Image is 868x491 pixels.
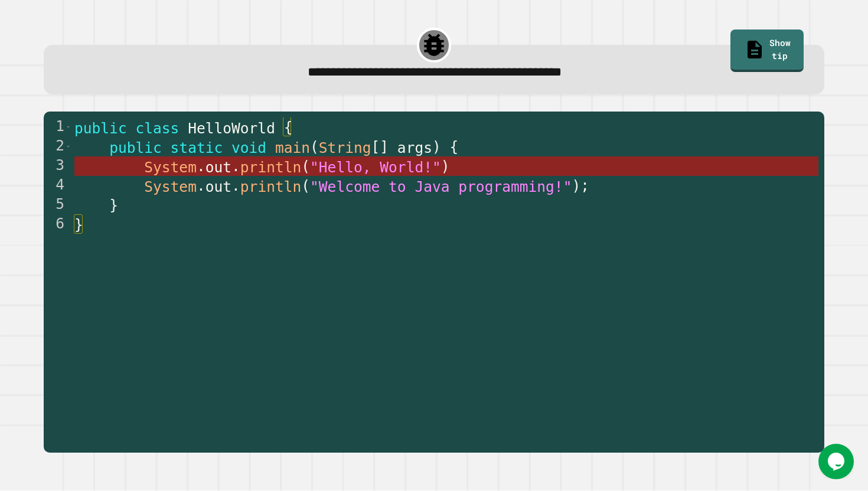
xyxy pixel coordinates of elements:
[44,156,72,176] div: 3
[730,30,803,72] a: Show tip
[275,139,310,156] span: main
[144,178,197,195] span: System
[144,159,197,176] span: System
[397,139,432,156] span: args
[171,139,223,156] span: static
[240,159,301,176] span: println
[44,137,72,156] div: 2
[74,120,127,137] span: public
[109,139,162,156] span: public
[65,117,71,137] span: Toggle code folding, rows 1 through 6
[205,178,231,195] span: out
[44,195,72,215] div: 5
[188,120,275,137] span: HelloWorld
[818,444,856,479] iframe: chat widget
[310,178,572,195] span: "Welcome to Java programming!"
[65,137,71,156] span: Toggle code folding, rows 2 through 5
[136,120,180,137] span: class
[240,178,301,195] span: println
[44,117,72,137] div: 1
[205,159,231,176] span: out
[231,139,266,156] span: void
[44,215,72,234] div: 6
[310,159,441,176] span: "Hello, World!"
[319,139,371,156] span: String
[44,176,72,195] div: 4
